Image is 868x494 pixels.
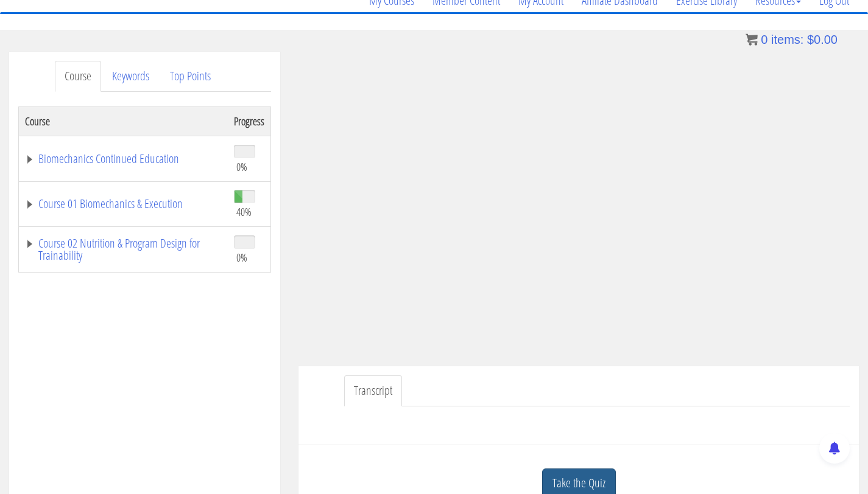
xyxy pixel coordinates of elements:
span: 40% [236,205,252,218]
span: 0% [236,251,247,264]
span: $ [807,33,814,46]
span: 0% [236,160,247,173]
span: items: [771,33,803,46]
span: 0 [761,33,767,46]
a: Course 01 Biomechanics & Execution [25,198,222,210]
th: Progress [228,106,271,136]
th: Course [19,106,228,136]
a: Keywords [102,61,159,92]
bdi: 0.00 [807,33,838,46]
img: icon11.png [746,33,758,46]
a: 0 items: $0.00 [746,33,838,46]
a: Transcript [344,375,402,406]
a: Biomechanics Continued Education [25,153,222,165]
a: Course [55,61,101,92]
a: Course 02 Nutrition & Program Design for Trainability [25,237,222,262]
a: Top Points [160,61,221,92]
